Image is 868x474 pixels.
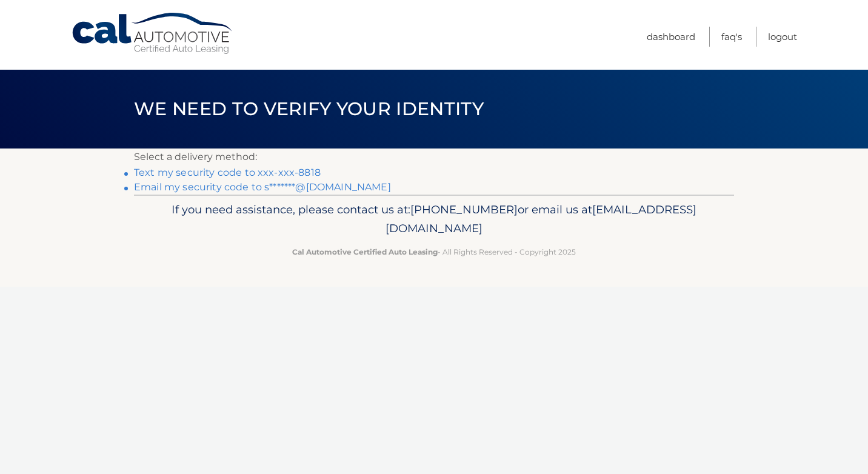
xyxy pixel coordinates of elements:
a: Dashboard [647,27,695,47]
a: Text my security code to xxx-xxx-8818 [134,167,321,178]
a: Logout [768,27,797,47]
span: We need to verify your identity [134,98,484,120]
p: - All Rights Reserved - Copyright 2025 [142,245,726,258]
p: Select a delivery method: [134,149,734,165]
a: FAQ's [721,27,742,47]
a: Cal Automotive [71,12,235,55]
strong: Cal Automotive Certified Auto Leasing [292,247,438,256]
a: Email my security code to s*******@[DOMAIN_NAME] [134,181,391,193]
span: [PHONE_NUMBER] [410,202,518,216]
p: If you need assistance, please contact us at: or email us at [142,200,726,239]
